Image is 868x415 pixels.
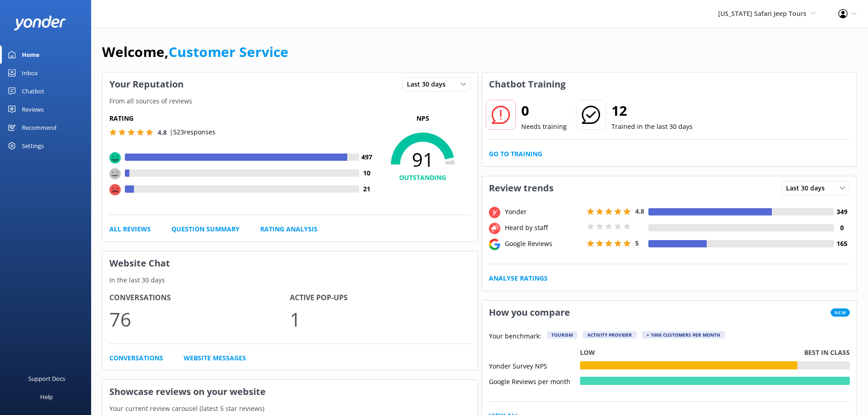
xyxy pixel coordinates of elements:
[642,331,725,338] div: > 1000 customers per month
[109,224,151,234] a: All Reviews
[102,41,288,63] h1: Welcome,
[786,183,830,193] span: Last 30 days
[359,152,375,162] h4: 497
[103,96,478,106] p: From all sources of reviews
[521,100,567,122] h2: 0
[611,122,693,132] p: Trained in the last 30 days
[503,239,585,249] div: Google Reviews
[109,304,290,334] p: 76
[635,239,639,247] span: 5
[22,118,56,137] div: Recommend
[103,404,478,414] p: Your current review carousel (latest 5 star reviews)
[22,46,40,64] div: Home
[635,207,644,215] span: 4.8
[103,72,190,96] h3: Your Reputation
[503,223,585,233] div: Heard by staff
[831,308,850,317] span: New
[28,369,65,388] div: Support Docs
[482,301,577,324] h3: How you compare
[158,128,167,137] span: 4.8
[521,122,567,132] p: Needs training
[359,168,375,178] h4: 10
[14,15,66,31] img: yonder-white-logo.png
[103,251,478,275] h3: Website Chat
[834,239,850,249] h4: 165
[103,275,478,285] p: In the last 30 days
[169,42,288,61] a: Customer Service
[489,273,548,283] a: Analyse Ratings
[22,100,44,118] div: Reviews
[260,224,318,234] a: Rating Analysis
[583,331,637,338] div: Activity Provider
[580,348,595,358] p: Low
[22,137,44,155] div: Settings
[40,388,53,406] div: Help
[834,223,850,233] h4: 0
[109,292,290,304] h4: Conversations
[547,331,577,338] div: Tourism
[22,82,44,100] div: Chatbot
[718,9,806,18] span: [US_STATE] Safari Jeep Tours
[184,353,246,363] a: Website Messages
[482,176,560,200] h3: Review trends
[489,361,580,369] div: Yonder Survey NPS
[804,348,850,358] p: Best in class
[109,353,163,363] a: Conversations
[489,331,541,342] p: Your benchmark:
[375,113,471,123] p: NPS
[103,380,478,404] h3: Showcase reviews on your website
[375,148,471,171] span: 91
[503,207,585,217] div: Yonder
[290,304,470,334] p: 1
[482,72,572,96] h3: Chatbot Training
[169,127,216,137] p: | 523 responses
[489,377,580,385] div: Google Reviews per month
[109,113,375,123] h5: Rating
[375,173,471,183] h4: OUTSTANDING
[834,207,850,217] h4: 349
[359,184,375,194] h4: 21
[407,79,451,89] span: Last 30 days
[611,100,693,122] h2: 12
[171,224,240,234] a: Question Summary
[290,292,470,304] h4: Active Pop-ups
[489,149,542,159] a: Go to Training
[22,64,38,82] div: Inbox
